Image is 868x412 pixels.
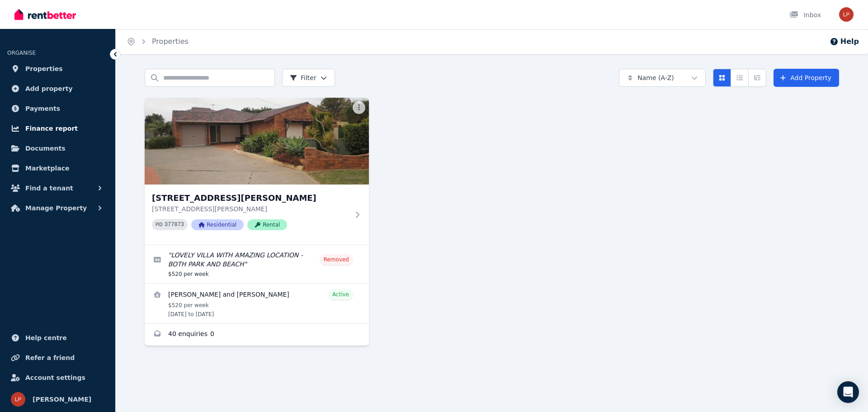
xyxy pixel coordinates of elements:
[7,80,108,98] a: Add property
[156,222,163,227] small: PID
[7,199,108,217] button: Manage Property
[33,394,91,405] span: [PERSON_NAME]
[25,183,73,194] span: Find a tenant
[7,349,108,367] a: Refer a friend
[713,69,766,87] div: View options
[25,143,66,154] span: Documents
[7,99,108,118] a: Payments
[290,73,316,82] span: Filter
[11,392,25,407] img: Louise Power
[282,69,335,87] button: Filter
[165,222,184,228] code: 377873
[145,284,369,323] a: View details for Magdalena Booysen and William Vermaak
[145,324,369,346] a: Enquiries for 1/27 Nettleton Way, Safety Bay
[25,352,75,363] span: Refer a friend
[774,69,839,87] a: Add Property
[25,123,78,134] span: Finance report
[152,37,189,46] a: Properties
[25,63,63,74] span: Properties
[25,203,87,213] span: Manage Property
[7,50,36,56] span: ORGANISE
[25,103,60,114] span: Payments
[25,83,73,94] span: Add property
[789,10,821,19] div: Inbox
[145,98,369,185] img: 1/27 Nettleton Way, Safety Bay
[7,60,108,78] a: Properties
[116,29,199,54] nav: Breadcrumb
[748,69,766,87] button: Expanded list view
[145,245,369,283] a: Edit listing: LOVELY VILLA WITH AMAZING LOCATION - BOTH PARK AND BEACH
[7,369,108,387] a: Account settings
[637,73,674,82] span: Name (A-Z)
[7,179,108,197] button: Find a tenant
[7,159,108,177] a: Marketplace
[7,119,108,137] a: Finance report
[713,69,731,87] button: Card view
[353,101,365,114] button: More options
[731,69,749,87] button: Compact list view
[25,372,85,383] span: Account settings
[145,98,369,245] a: 1/27 Nettleton Way, Safety Bay[STREET_ADDRESS][PERSON_NAME][STREET_ADDRESS][PERSON_NAME]PID 37787...
[25,163,69,174] span: Marketplace
[619,69,706,87] button: Name (A-Z)
[191,219,244,230] span: Residential
[7,139,108,157] a: Documents
[247,219,287,230] span: Rental
[837,381,859,403] div: Open Intercom Messenger
[152,192,349,204] h3: [STREET_ADDRESS][PERSON_NAME]
[7,329,108,347] a: Help centre
[839,7,854,22] img: Louise Power
[25,332,67,343] span: Help centre
[152,204,349,213] p: [STREET_ADDRESS][PERSON_NAME]
[830,36,859,47] button: Help
[14,8,76,21] img: RentBetter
